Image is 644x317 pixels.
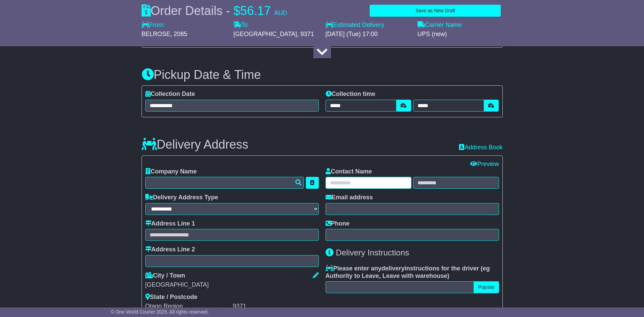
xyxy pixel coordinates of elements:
[297,31,314,37] span: , 9371
[145,281,319,289] div: [GEOGRAPHIC_DATA]
[370,5,501,17] button: Save as New Draft
[142,3,287,18] div: Order Details -
[382,265,405,272] span: delivery
[336,248,409,257] span: Delivery Instructions
[240,4,271,18] span: 56.17
[274,10,287,16] span: AUD
[326,265,490,279] span: eg Authority to Leave, Leave with warehouse
[326,21,411,29] label: Estimated Delivery
[459,144,502,151] a: Address Book
[145,90,195,98] label: Collection Date
[142,31,170,37] span: BELROSE
[145,246,195,253] label: Address Line 2
[234,21,248,29] label: To
[145,168,197,176] label: Company Name
[326,31,411,38] div: [DATE] (Tue) 17:00
[145,272,185,280] label: City / Town
[111,309,209,315] span: © One World Courier 2025. All rights reserved.
[145,220,195,228] label: Address Line 1
[145,194,218,201] label: Delivery Address Type
[326,265,499,280] label: Please enter any instructions for the driver ( )
[234,4,240,18] span: $
[418,31,503,38] div: UPS (new)
[474,281,499,293] button: Popular
[326,168,372,176] label: Contact Name
[170,31,187,37] span: , 2085
[234,31,297,37] span: [GEOGRAPHIC_DATA]
[142,138,249,151] h3: Delivery Address
[326,194,373,201] label: Email address
[142,68,503,82] h3: Pickup Date & Time
[233,303,319,310] div: 9371
[145,303,231,310] div: Otago Region
[145,294,198,301] label: State / Postcode
[418,21,462,29] label: Carrier Name
[470,161,499,167] a: Preview
[326,220,350,228] label: Phone
[142,21,164,29] label: From
[326,90,375,98] label: Collection time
